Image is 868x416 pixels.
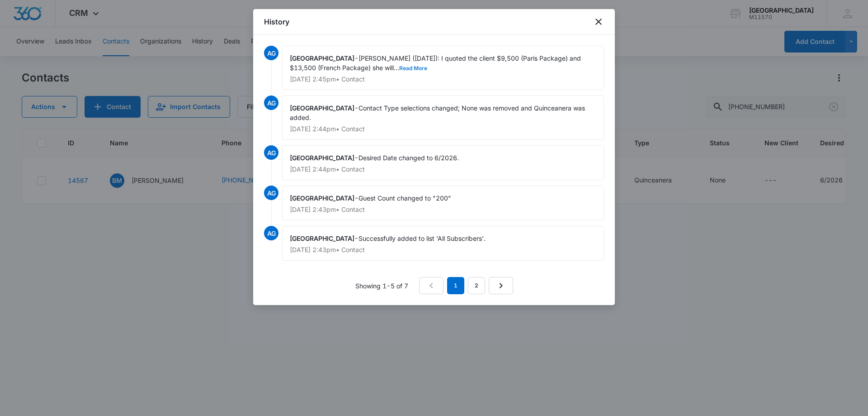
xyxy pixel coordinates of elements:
span: [GEOGRAPHIC_DATA] [290,154,354,162]
a: Page 2 [468,277,485,294]
div: - [282,226,604,261]
p: [DATE] 2:43pm • Contact [290,206,596,213]
em: 1 [447,277,464,294]
span: AG [264,186,278,200]
a: Next Page [489,277,513,294]
span: AG [264,226,278,240]
p: [DATE] 2:44pm • Contact [290,166,596,172]
div: - [282,145,604,180]
div: - [282,186,604,220]
span: Guest Count changed to "200" [359,194,451,202]
span: [GEOGRAPHIC_DATA] [290,104,354,112]
span: AG [264,96,278,110]
span: Desired Date changed to 6/2026. [359,154,459,162]
div: - [282,96,604,140]
span: [PERSON_NAME] ([DATE]): I quoted the client $9,500 (Paris Package) and $13,500 (French Package) s... [290,54,583,72]
span: [GEOGRAPHIC_DATA] [290,54,354,62]
span: AG [264,145,278,160]
span: AG [264,46,278,60]
button: Read More [399,66,427,71]
button: close [593,16,604,27]
p: Showing 1-5 of 7 [355,281,408,291]
span: [GEOGRAPHIC_DATA] [290,194,354,202]
p: [DATE] 2:44pm • Contact [290,126,596,132]
div: - [282,46,604,90]
h1: History [264,16,289,27]
span: Contact Type selections changed; None was removed and Quinceanera was added. [290,104,587,121]
p: [DATE] 2:45pm • Contact [290,76,596,82]
span: [GEOGRAPHIC_DATA] [290,234,354,242]
span: Successfully added to list 'All Subscribers'. [359,234,486,242]
p: [DATE] 2:43pm • Contact [290,247,596,253]
nav: Pagination [419,277,513,294]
